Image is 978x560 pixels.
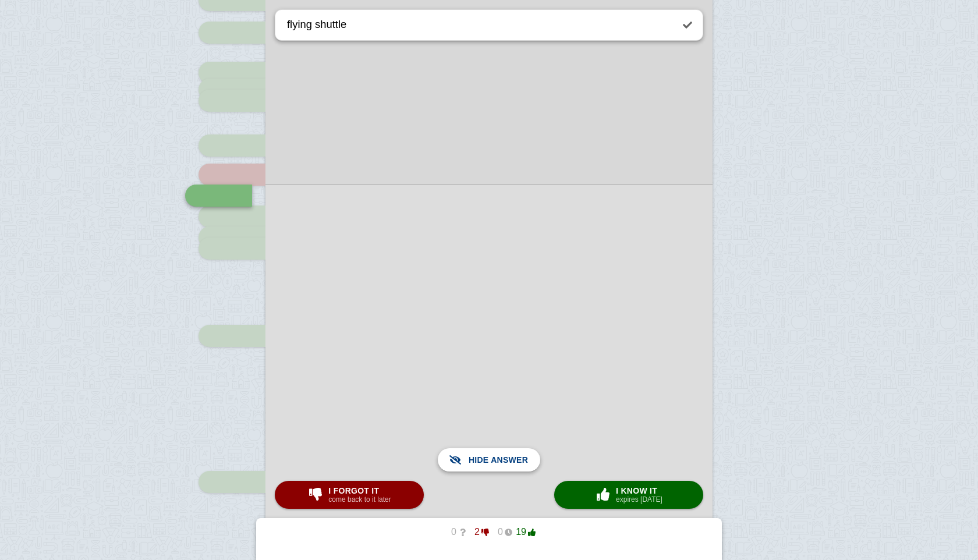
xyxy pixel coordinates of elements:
[433,523,545,541] button: 02019
[275,481,424,509] button: I forgot itcome back to it later
[554,481,703,509] button: I know itexpires [DATE]
[438,448,540,472] button: Hide answer
[285,10,672,40] textarea: flying shuttle
[328,486,391,495] span: I forgot it
[512,527,536,537] span: 19
[328,495,391,504] small: come back to it later
[466,527,489,537] span: 2
[616,495,662,504] small: expires [DATE]
[442,527,466,537] span: 0
[616,486,662,495] span: I know it
[489,527,512,537] span: 0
